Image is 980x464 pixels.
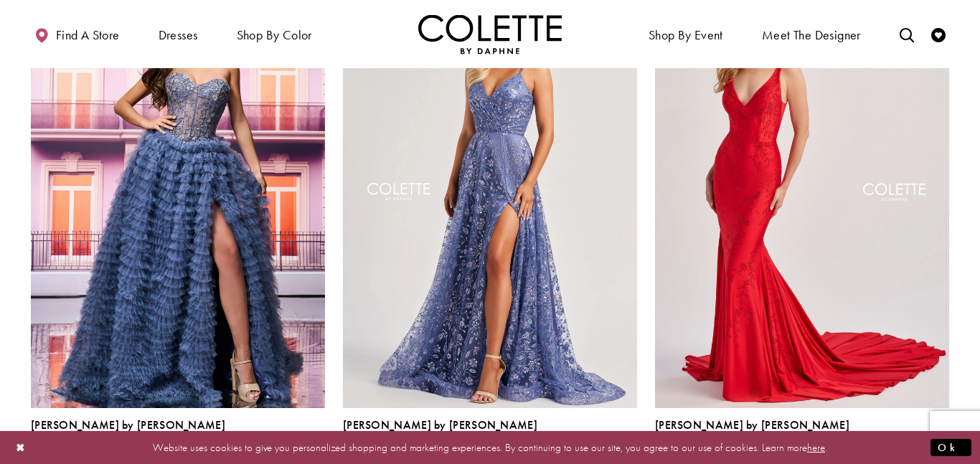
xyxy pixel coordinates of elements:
[930,438,971,456] button: Submit Dialog
[418,14,562,54] img: Colette by Daphne
[343,417,537,432] span: [PERSON_NAME] by [PERSON_NAME]
[758,14,864,54] a: Meet the designer
[31,419,225,449] div: Colette by Daphne Style No. CL8170
[159,28,198,42] span: Dresses
[655,417,849,432] span: [PERSON_NAME] by [PERSON_NAME]
[928,14,949,54] a: Check Wishlist
[233,14,316,54] span: Shop by color
[103,437,877,457] p: Website uses cookies to give you personalized shopping and marketing experiences. By continuing t...
[155,14,202,54] span: Dresses
[896,14,918,54] a: Toggle search
[762,28,861,42] span: Meet the designer
[31,14,123,54] a: Find a store
[237,28,312,42] span: Shop by color
[645,14,727,54] span: Shop By Event
[9,435,33,460] button: Close Dialog
[343,419,537,449] div: Colette by Daphne Style No. CL8230
[807,440,825,454] a: here
[56,28,120,42] span: Find a store
[31,417,225,432] span: [PERSON_NAME] by [PERSON_NAME]
[649,28,723,42] span: Shop By Event
[655,419,849,449] div: Colette by Daphne Style No. CL8475
[418,14,562,54] a: Visit Home Page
